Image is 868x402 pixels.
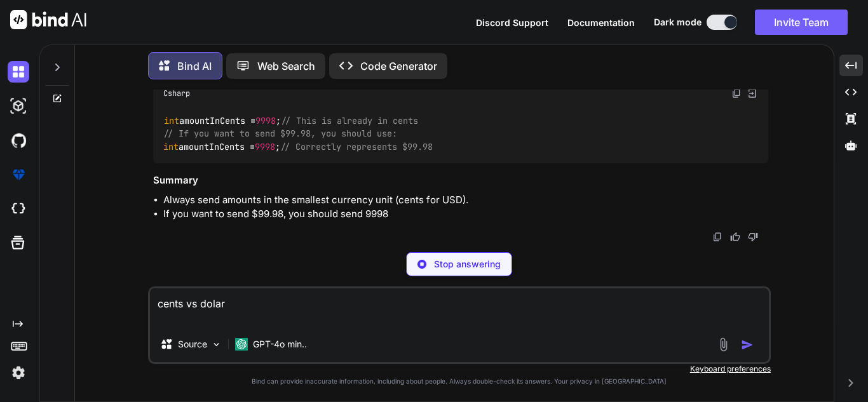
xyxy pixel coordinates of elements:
[360,58,437,74] p: Code Generator
[8,362,29,384] img: settings
[755,10,848,35] button: Invite Team
[163,141,179,152] span: int
[567,16,635,29] button: Documentation
[730,232,740,242] img: like
[476,16,548,29] button: Discord Support
[10,10,86,29] img: Bind AI
[235,338,248,351] img: GPT-4o mini
[255,115,276,126] span: 9998
[741,338,754,351] img: icon
[148,377,771,386] p: Bind can provide inaccurate information, including about people. Always double-check its answers....
[163,88,190,98] span: Csharp
[712,232,722,242] img: copy
[163,114,433,154] code: amountInCents = ; amountInCents = ;
[747,88,758,99] img: Open in Browser
[281,115,418,126] span: // This is already in cents
[163,128,397,140] span: // If you want to send $99.98, you should use:
[8,95,29,117] img: darkAi-studio
[716,337,731,352] img: attachment
[280,141,433,152] span: // Correctly represents $99.98
[211,339,222,350] img: Pick Models
[8,130,29,151] img: githubDark
[178,338,207,351] p: Source
[8,61,29,83] img: darkChat
[163,207,768,222] li: If you want to send $99.98, you should send 9998
[253,338,307,351] p: GPT-4o min..
[257,58,315,74] p: Web Search
[150,288,769,326] textarea: cents vs dolar
[148,364,771,374] p: Keyboard preferences
[153,173,768,188] h3: Summary
[748,232,758,242] img: dislike
[654,16,702,29] span: Dark mode
[8,164,29,185] img: premium
[476,17,548,28] span: Discord Support
[177,58,212,74] p: Bind AI
[731,88,742,98] img: copy
[434,258,501,271] p: Stop answering
[567,17,635,28] span: Documentation
[164,115,179,126] span: int
[8,198,29,220] img: cloudideIcon
[255,141,275,152] span: 9998
[163,193,768,208] li: Always send amounts in the smallest currency unit (cents for USD).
